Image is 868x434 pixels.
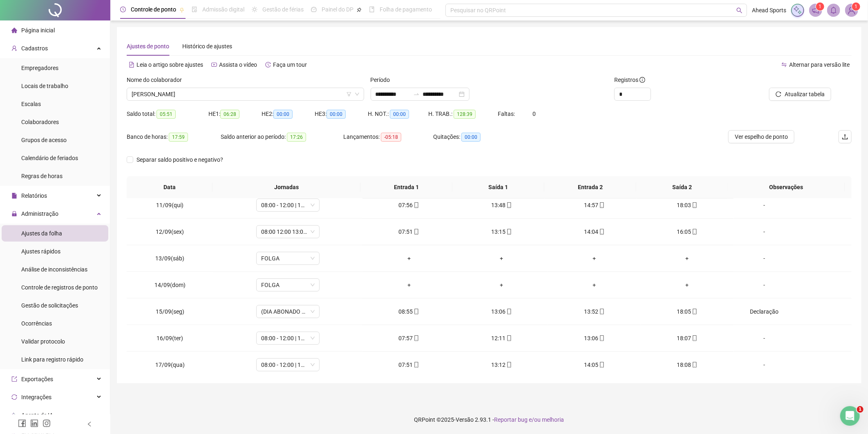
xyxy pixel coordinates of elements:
[343,132,433,142] div: Lançamentos:
[357,7,362,12] span: pushpin
[598,309,605,314] span: mobile
[262,6,304,13] span: Gestão de férias
[11,394,17,400] span: sync
[127,75,187,84] label: Nome do colaborador
[261,305,315,318] span: (DIA ABONADO PARCIALMENTE)
[691,229,698,235] span: mobile
[857,406,864,413] span: 1
[21,320,52,327] span: Ocorrências
[322,6,353,13] span: Painel do DP
[21,192,47,199] span: Relatórios
[371,75,396,84] label: Período
[347,92,351,97] span: filter
[261,199,315,211] span: 08:00 - 12:00 | 13:00 - 18:00
[273,110,293,119] span: 00:00
[413,229,419,235] span: mobile
[728,176,845,199] th: Observações
[192,7,197,12] span: file-done
[261,252,315,264] span: FOLGA
[691,202,698,208] span: mobile
[830,7,837,14] span: bell
[785,90,825,99] span: Atualizar tabela
[842,133,848,140] span: upload
[691,309,698,314] span: mobile
[462,227,541,236] div: 13:15
[261,359,315,371] span: 08:00 - 12:00 | 13:00 - 18:00
[327,110,346,119] span: 00:00
[647,254,727,263] div: +
[532,111,536,117] span: 0
[555,307,634,316] div: 13:52
[265,62,271,68] span: history
[781,62,787,68] span: swap
[736,7,743,14] span: search
[769,88,831,101] button: Atualizar tabela
[156,228,184,235] span: 12/09(sex)
[647,360,727,369] div: 18:08
[21,155,78,161] span: Calendário de feriados
[202,6,244,13] span: Admissão digital
[413,309,419,314] span: mobile
[816,2,824,11] sup: 1
[735,132,788,141] span: Ver espelho de ponto
[740,334,788,343] div: -
[368,109,428,119] div: H. NOT.:
[208,109,262,119] div: HE 1:
[156,202,183,208] span: 11/09(qui)
[21,137,67,143] span: Grupos de acesso
[169,133,188,142] span: 17:59
[133,155,226,164] span: Separar saldo positivo e negativo?
[598,362,605,368] span: mobile
[740,360,788,369] div: -
[462,254,541,263] div: +
[11,45,17,51] span: user-add
[740,227,788,236] div: -
[11,27,17,33] span: home
[740,307,788,316] div: Declaração
[110,405,868,434] footer: QRPoint © 2025 - 2.93.1 -
[413,202,419,208] span: mobile
[506,309,512,314] span: mobile
[315,109,368,119] div: HE 3:
[219,61,257,68] span: Assista o vídeo
[369,280,449,289] div: +
[220,110,239,119] span: 06:28
[381,133,401,142] span: -05:18
[157,110,176,119] span: 05:51
[740,254,788,263] div: -
[21,27,55,34] span: Página inicial
[11,193,17,199] span: file
[494,416,564,423] span: Reportar bug e/ou melhoria
[21,101,41,107] span: Escalas
[428,109,498,119] div: H. TRAB.:
[21,210,58,217] span: Administração
[840,406,860,426] iframe: Intercom live chat
[598,335,605,341] span: mobile
[793,6,802,15] img: sparkle-icon.fc2bf0ac1784a2077858766a79e2daf3.svg
[390,110,409,119] span: 00:00
[544,176,636,199] th: Entrada 2
[120,7,126,12] span: clock-circle
[456,416,474,423] span: Versão
[131,6,176,13] span: Controle de ponto
[506,362,512,368] span: mobile
[740,201,788,210] div: -
[433,132,515,142] div: Quitações:
[21,338,65,345] span: Validar protocolo
[213,176,360,199] th: Jornadas
[598,229,605,235] span: mobile
[21,230,62,237] span: Ajustes da folha
[369,201,449,210] div: 07:56
[136,61,203,68] span: Leia o artigo sobre ajustes
[21,284,98,291] span: Controle de registros de ponto
[129,62,134,68] span: file-text
[127,43,169,50] span: Ajustes de ponto
[454,110,476,119] span: 128:39
[127,176,213,199] th: Data
[179,7,184,12] span: pushpin
[287,133,306,142] span: 17:26
[498,111,516,117] span: Faltas:
[598,202,605,208] span: mobile
[691,362,698,368] span: mobile
[360,176,452,199] th: Entrada 1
